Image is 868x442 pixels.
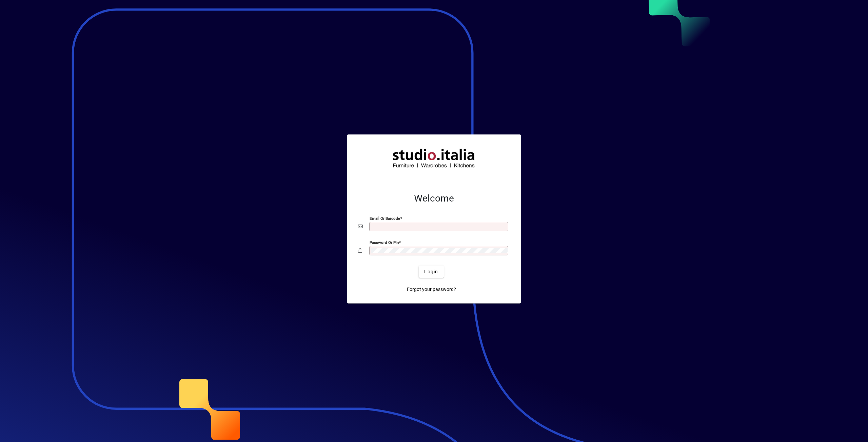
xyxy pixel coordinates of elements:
mat-label: Email or Barcode [370,216,400,221]
h2: Welcome [358,193,510,204]
span: Forgot your password? [407,286,456,293]
button: Login [419,266,443,278]
a: Forgot your password? [404,283,459,295]
mat-label: Password or Pin [370,240,399,245]
span: Login [424,268,438,275]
